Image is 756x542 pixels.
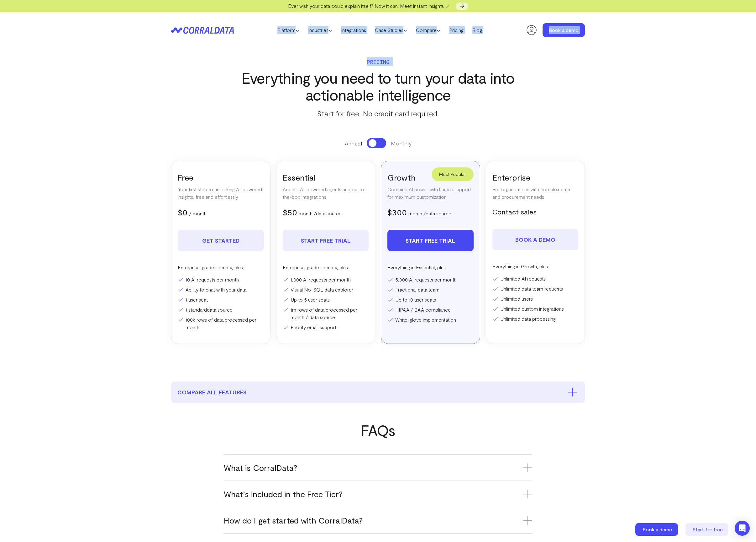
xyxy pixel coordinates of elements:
div: Open Intercom Messenger [735,521,750,536]
a: Start for free [685,523,729,536]
li: 1,000 AI requests per month [283,276,369,283]
span: $50 [283,207,297,217]
a: Integrations [337,25,370,35]
p: Enterprise-grade security, plus: [178,264,264,271]
p: Your first step to unlocking AI-powered insights, free and effortlessly [178,186,264,201]
h2: FAQs [171,422,585,439]
li: HIPAA / BAA compliance [387,306,474,313]
li: Unlimited data team requests [492,285,579,292]
li: 1m rows of data processed per month / data source [283,306,369,321]
li: Priority email support [283,324,369,331]
li: 10 AI requests per month [178,276,264,283]
span: Monthly [391,139,412,147]
li: 100k rows of data processed per month [178,316,264,331]
li: Unlimited data processing [492,315,579,323]
span: $0 [178,207,187,217]
li: Up to 5 user seats [283,296,369,303]
li: White-glove implementation [387,316,474,324]
h3: Enterprise [492,172,579,182]
a: Industries [304,25,337,35]
h3: Everything you need to turn your data into actionable intelligence [232,69,524,103]
span: $300 [387,207,407,217]
a: Compare [412,25,445,35]
a: Platform [273,25,304,35]
li: 5,000 AI requests per month [387,276,474,283]
a: Get Started [178,230,264,251]
li: 1 standard [178,306,264,313]
p: month / [299,210,342,217]
li: Fractional data team [387,286,474,293]
a: data source [426,210,451,216]
a: Start free trial [387,230,474,251]
p: Combine AI power with human support for maximum customization [387,186,474,201]
h3: Growth [387,172,474,182]
a: data source [316,210,342,216]
h3: How do I get started with CorralData? [224,515,532,525]
h3: What’s included in the Free Tier? [224,489,532,499]
span: Start for free [692,526,723,532]
h5: Contact sales [492,207,579,216]
li: Unlimited custom integrations [492,305,579,313]
li: Up to 10 user seats [387,296,474,303]
a: Pricing [445,25,468,35]
p: For organizations with complex data and procurement needs [492,186,579,201]
a: Book a demo [543,23,585,37]
a: Blog [468,25,486,35]
h3: Essential [283,172,369,182]
a: Start free trial [283,230,369,251]
li: Unlimited users [492,295,579,303]
a: data source [207,307,233,313]
li: 1 user seat [178,296,264,303]
h3: What is CorralData? [224,462,532,473]
p: Start for free. No credit card required. [232,108,524,119]
p: Pricing [232,57,524,66]
li: Ability to chat with your data [178,286,264,293]
p: Access AI-powered agents and out-of-the-box integrations [283,186,369,201]
span: Ever wish your data could explain itself? Now it can. Meet Instant Insights 🪄 [288,3,451,9]
h3: Free [178,172,264,182]
p: month / [408,210,451,217]
span: Book a demo [643,526,672,532]
p: Everything in Essential, plus: [387,264,474,271]
li: Unlimited AI requests [492,275,579,282]
div: Most Popular [432,167,474,181]
p: / month [189,210,207,217]
a: Book a demo [635,523,679,536]
a: Book a demo [492,229,579,250]
a: Case Studies [370,25,412,35]
p: Everything in Growth, plus: [492,263,579,270]
span: Annual [345,139,362,147]
p: Enterprise-grade security, plus: [283,264,369,271]
button: compare all features [171,382,585,403]
li: Visual No-SQL data explorer [283,286,369,293]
